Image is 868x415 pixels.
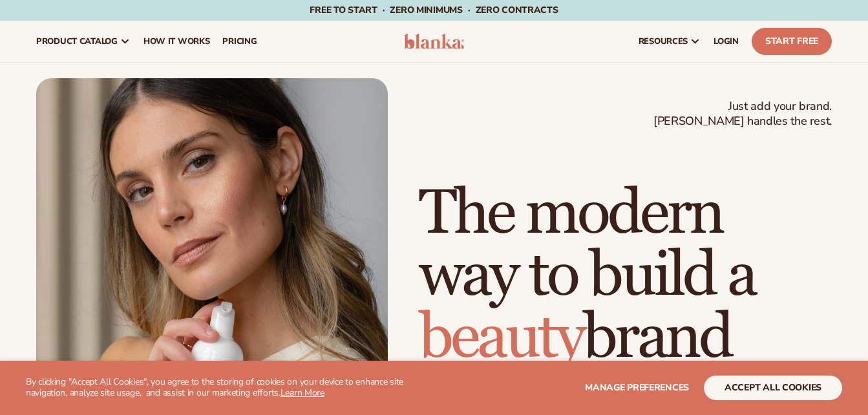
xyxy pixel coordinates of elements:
[36,36,118,47] span: product catalog
[585,381,689,394] span: Manage preferences
[632,21,707,62] a: resources
[752,28,832,55] a: Start Free
[639,36,688,47] span: resources
[216,21,263,62] a: pricing
[704,376,842,400] button: accept all cookies
[26,377,427,399] p: By clicking "Accept All Cookies", you agree to the storing of cookies on your device to enhance s...
[585,376,689,400] button: Manage preferences
[419,300,583,376] span: beauty
[143,36,210,47] span: How It Works
[310,4,558,16] span: Free to start · ZERO minimums · ZERO contracts
[419,183,832,369] h1: The modern way to build a brand
[281,387,324,399] a: Learn More
[30,21,137,62] a: product catalog
[653,99,832,129] span: Just add your brand. [PERSON_NAME] handles the rest.
[137,21,217,62] a: How It Works
[714,36,739,47] span: LOGIN
[222,36,257,47] span: pricing
[404,34,465,49] img: logo
[707,21,745,62] a: LOGIN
